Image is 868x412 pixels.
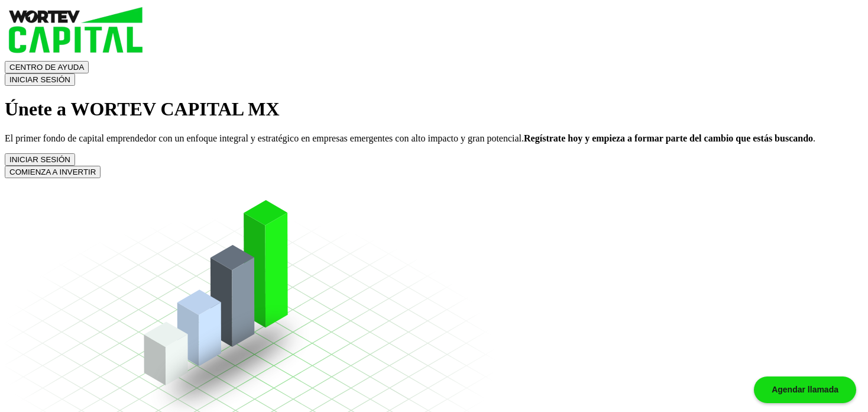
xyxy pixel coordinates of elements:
img: logo_wortev_capital [5,5,150,59]
strong: Regístrate hoy y empieza a formar parte del cambio que estás buscando [524,133,813,143]
button: COMIENZA A INVERTIR [5,166,101,178]
p: El primer fondo de capital emprendedor con un enfoque integral y estratégico en empresas emergent... [5,133,863,144]
a: COMIENZA A INVERTIR [5,166,101,176]
a: INICIAR SESIÓN [5,154,75,164]
a: INICIAR SESIÓN [5,74,75,84]
h1: Únete a WORTEV CAPITAL MX [5,98,863,120]
button: INICIAR SESIÓN [5,153,75,166]
div: Agendar llamada [754,376,856,403]
button: INICIAR SESIÓN [5,73,75,86]
button: CENTRO DE AYUDA [5,61,89,73]
a: CENTRO DE AYUDA [5,62,89,72]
